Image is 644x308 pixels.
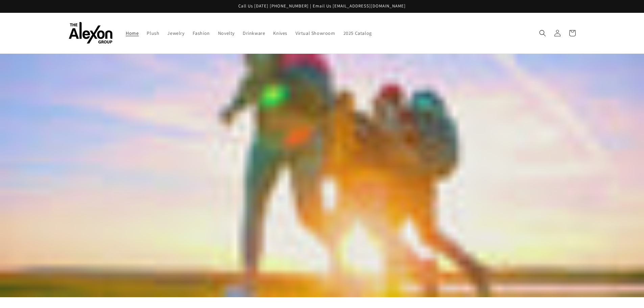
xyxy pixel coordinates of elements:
a: 2025 Catalog [339,26,376,40]
span: Jewelry [167,30,184,36]
summary: Search [535,26,550,41]
a: Novelty [214,26,239,40]
img: The Alexon Group [69,22,113,44]
span: Fashion [193,30,210,36]
a: Plush [143,26,163,40]
a: Jewelry [163,26,188,40]
a: Drinkware [239,26,269,40]
a: Home [122,26,143,40]
span: Novelty [218,30,235,36]
span: 2025 Catalog [343,30,372,36]
span: Drinkware [243,30,265,36]
span: Plush [147,30,159,36]
span: Virtual Showroom [295,30,335,36]
span: Home [126,30,139,36]
a: Knives [269,26,291,40]
span: Knives [273,30,287,36]
a: Virtual Showroom [291,26,339,40]
a: Fashion [189,26,214,40]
